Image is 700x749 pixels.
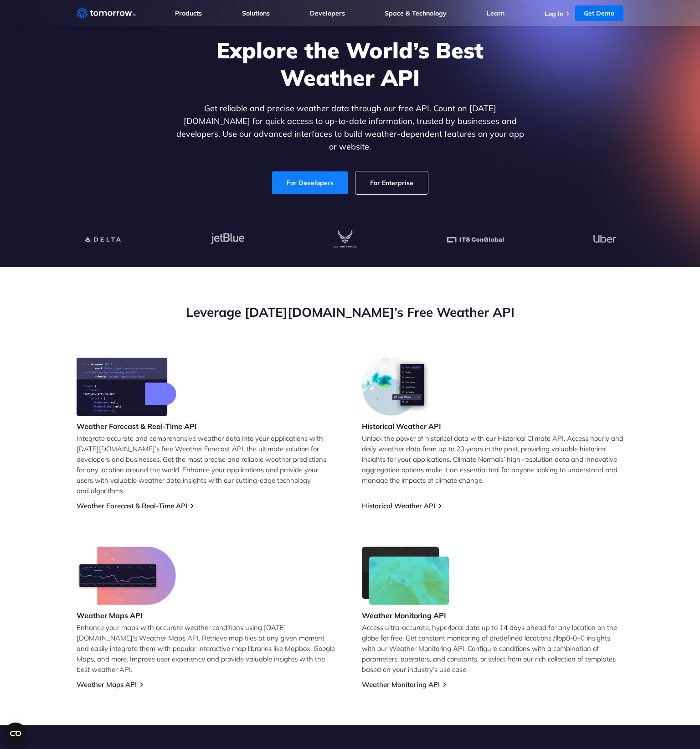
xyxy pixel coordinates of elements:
a: Space & Technology [385,9,447,17]
a: Solutions [242,9,270,17]
p: Integrate accurate and comprehensive weather data into your applications with [DATE][DOMAIN_NAME]... [77,433,338,496]
a: Products [175,9,202,17]
h3: Weather Maps API [77,610,176,620]
h1: Explore the World’s Best Weather API [174,36,526,91]
h3: Historical Weather API [362,421,441,431]
a: Learn [487,9,504,17]
p: Access ultra-accurate, hyperlocal data up to 14 days ahead for any location on the globe for free... [362,622,623,675]
a: For Developers [272,171,348,194]
a: Home link [77,6,136,20]
a: For Enterprise [355,171,428,194]
a: Developers [310,9,345,17]
p: Get reliable and precise weather data through our free API. Count on [DATE][DOMAIN_NAME] for quic... [174,102,526,153]
a: Weather Forecast & Real-Time API [77,501,187,510]
h3: Weather Forecast & Real-Time API [77,421,197,431]
h2: Leverage [DATE][DOMAIN_NAME]’s Free Weather API [77,304,623,321]
a: Historical Weather API [362,501,435,510]
h3: Weather Monitoring API [362,610,449,620]
p: Unlock the power of historical data with our Historical Climate API. Access hourly and daily weat... [362,433,623,486]
p: Enhance your maps with accurate weather conditions using [DATE][DOMAIN_NAME]’s Weather Maps API. ... [77,622,338,675]
button: Open CMP widget [5,723,26,744]
a: Weather Maps API [77,680,137,689]
a: Weather Monitoring API [362,680,440,689]
a: Log In [545,10,563,18]
a: Get Demo [575,5,623,21]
